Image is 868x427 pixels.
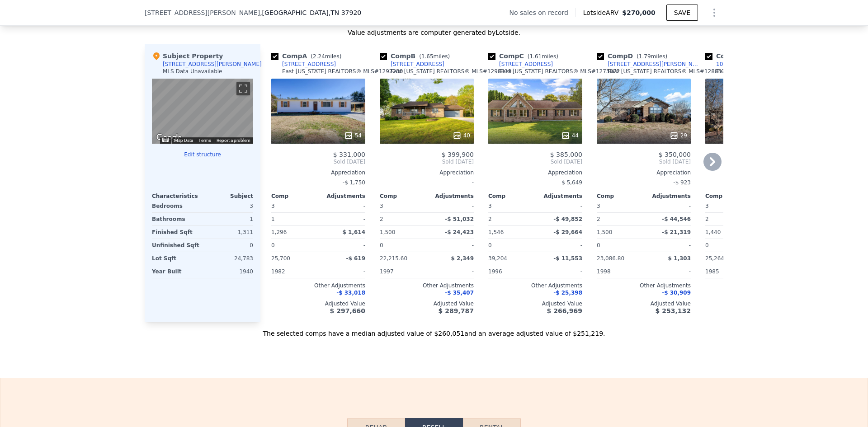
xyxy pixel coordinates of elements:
div: 1982 [271,265,316,278]
span: 23,086.80 [597,255,624,262]
div: - [429,239,474,252]
span: 25,700 [271,255,290,262]
div: 1940 [204,265,253,278]
div: Adjustments [318,192,365,200]
div: Comp [271,192,318,200]
div: Appreciation [271,169,365,176]
div: [STREET_ADDRESS][PERSON_NAME] [608,61,702,68]
span: $ 266,969 [547,307,582,314]
span: 3 [271,203,275,209]
img: Google [154,132,184,144]
span: 0 [597,242,600,249]
button: SAVE [666,5,698,21]
span: 0 [271,242,275,249]
div: 2 [380,213,425,225]
span: 1,500 [380,229,395,235]
span: -$ 619 [346,255,365,262]
a: [STREET_ADDRESS][PERSON_NAME] [597,61,702,68]
div: 1 [204,213,253,225]
div: - [429,265,474,278]
div: East [US_STATE] REALTORS® MLS # 1288786 [716,68,837,75]
div: Comp [380,192,427,200]
a: Report a problem [217,138,250,143]
div: East [US_STATE] REALTORS® MLS # 1273872 [499,68,620,75]
div: Appreciation [380,169,474,176]
div: [STREET_ADDRESS] [391,61,444,68]
div: The selected comps have a median adjusted value of $260,051 and an average adjusted value of $251... [145,322,723,338]
div: Adjustments [535,192,582,200]
button: Map Data [174,137,193,144]
span: $ 297,660 [330,307,365,314]
span: ( miles) [524,53,562,60]
span: 1.65 [421,53,434,60]
div: 1996 [488,265,533,278]
div: Comp [705,192,752,200]
div: Other Adjustments [597,282,691,289]
div: Appreciation [597,169,691,176]
span: [STREET_ADDRESS][PERSON_NAME] [145,8,260,17]
span: 1.61 [529,53,542,60]
div: 1050 [PERSON_NAME] Dr [716,61,785,68]
span: Sold [DATE] [271,158,365,165]
span: 3 [705,203,709,209]
div: Adjustments [427,192,474,200]
div: - [320,239,365,252]
div: - [537,239,582,252]
span: -$ 11,553 [553,255,582,262]
div: Appreciation [705,169,799,176]
span: -$ 21,319 [662,229,691,235]
div: - [646,200,691,212]
div: Adjusted Value [597,300,691,307]
div: Subject Property [152,52,223,61]
span: , TN 37920 [329,9,361,16]
div: - [429,200,474,212]
span: 1,546 [488,229,504,235]
div: Lot Sqft [152,252,201,265]
span: $ 289,787 [439,307,474,314]
div: Value adjustments are computer generated by Lotside . [145,28,723,37]
div: Other Adjustments [271,282,365,289]
div: - [646,265,691,278]
div: East [US_STATE] REALTORS® MLS # 1288577 [608,68,728,75]
div: - [380,176,474,189]
div: - [537,200,582,212]
div: 1997 [380,265,425,278]
span: 39,204 [488,255,507,262]
div: Adjustments [644,192,691,200]
div: 1985 [705,265,750,278]
div: - [646,239,691,252]
div: Adjusted Value [271,300,365,307]
span: Sold [DATE] [597,158,691,165]
button: Toggle fullscreen view [236,82,250,95]
span: 1,440 [705,229,721,235]
div: [STREET_ADDRESS] [499,61,553,68]
span: 0 [488,242,492,249]
span: 0 [705,242,709,249]
button: Keyboard shortcuts [162,138,169,142]
span: -$ 49,852 [553,216,582,222]
div: Other Adjustments [705,282,799,289]
div: Comp A [271,52,345,61]
span: 1,296 [271,229,287,235]
span: Lotside ARV [583,8,622,17]
div: Comp E [705,52,778,61]
div: 54 [344,131,362,140]
div: 2 [488,213,533,225]
a: Terms [198,138,211,143]
span: 22,215.60 [380,255,407,262]
div: Year Built [152,265,201,278]
span: ( miles) [307,53,345,60]
span: Sold [DATE] [488,158,582,165]
span: $ 331,000 [333,151,365,158]
span: $ 1,303 [668,255,691,262]
span: $ 1,614 [343,229,365,235]
div: Bedrooms [152,200,201,212]
div: Subject [203,192,253,200]
div: [STREET_ADDRESS] [282,61,336,68]
div: Other Adjustments [380,282,474,289]
span: $ 385,000 [550,151,582,158]
div: - [320,265,365,278]
span: -$ 33,018 [336,290,365,296]
div: 29 [670,131,687,140]
div: No sales on record [509,8,576,17]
